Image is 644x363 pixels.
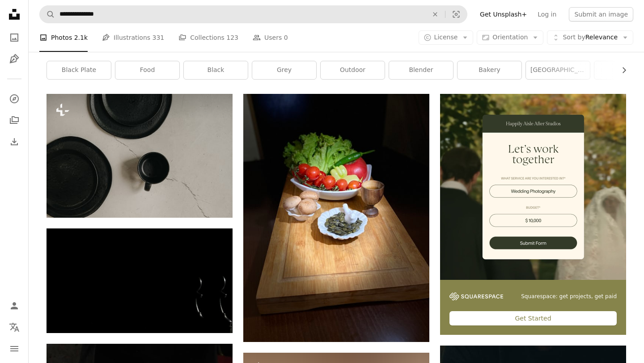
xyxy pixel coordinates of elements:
a: Collections 123 [178,23,238,52]
button: Language [5,318,23,336]
button: Menu [5,340,23,358]
span: Sort by [563,34,585,41]
span: Orientation [492,34,528,41]
a: bakery [458,61,521,79]
a: grey [252,61,316,79]
form: Find visuals sitewide [39,5,467,23]
a: a couple of black plates sitting on top of a table [47,152,233,160]
a: Collections [5,111,23,129]
a: Users 0 [253,23,288,52]
button: Sort byRelevance [547,30,633,45]
a: outdoor [321,61,385,79]
a: Photos [5,29,23,46]
div: Get Started [449,311,617,325]
a: Home — Unsplash [5,5,23,25]
a: black and white abstract illustration [47,277,233,285]
a: Explore [5,90,23,108]
span: 123 [226,33,238,42]
button: Clear [425,6,445,23]
a: black [184,61,248,79]
span: 331 [153,33,165,42]
img: a couple of black plates sitting on top of a table [47,94,233,218]
a: Illustrations 331 [102,23,164,52]
a: Log in / Sign up [5,297,23,315]
a: Squarespace: get projects, get paidGet Started [440,94,626,335]
a: Log in [532,7,562,21]
img: a wooden cutting board topped with a bowl of vegetables [243,94,429,342]
a: [GEOGRAPHIC_DATA] [526,61,590,79]
button: Search Unsplash [40,6,55,23]
span: Squarespace: get projects, get paid [521,293,617,300]
a: blender [389,61,453,79]
button: Submit an image [569,7,633,21]
button: scroll list to the right [616,61,626,79]
a: Get Unsplash+ [475,7,532,21]
span: License [434,34,458,41]
img: black and white abstract illustration [47,228,233,333]
button: Orientation [477,30,543,45]
a: Illustrations [5,50,23,68]
a: Download History [5,133,23,151]
span: 0 [284,33,288,42]
img: file-1747939142011-51e5cc87e3c9 [449,292,503,300]
a: food [115,61,179,79]
a: a wooden cutting board topped with a bowl of vegetables [243,214,429,222]
a: black plate [47,61,111,79]
img: file-1747939393036-2c53a76c450aimage [440,94,626,280]
button: License [419,30,474,45]
span: Relevance [563,33,618,42]
button: Visual search [445,6,467,23]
